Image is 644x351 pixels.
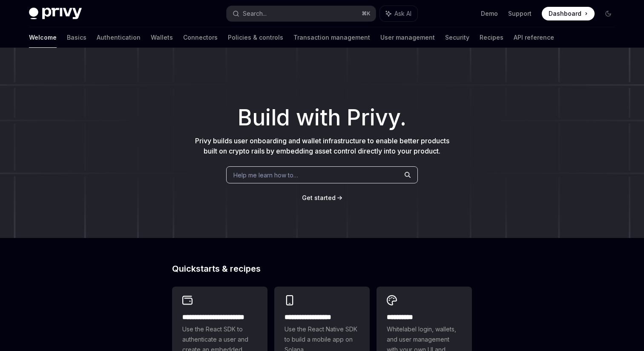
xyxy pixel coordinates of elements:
[601,7,615,20] button: Toggle dark mode
[195,136,449,155] span: Privy builds user onboarding and wallet infrastructure to enable better products built on crypto ...
[29,8,82,20] img: dark logo
[508,9,532,18] a: Support
[233,171,298,180] span: Help me learn how to…
[227,6,376,21] button: Search...⌘K
[183,27,218,48] a: Connectors
[172,264,261,273] span: Quickstarts & recipes
[380,6,417,21] button: Ask AI
[480,27,503,48] a: Recipes
[243,9,267,19] div: Search...
[67,27,86,48] a: Basics
[302,194,336,202] a: Get started
[542,7,595,20] a: Dashboard
[151,27,173,48] a: Wallets
[380,27,435,48] a: User management
[445,27,469,48] a: Security
[394,9,411,18] span: Ask AI
[514,27,554,48] a: API reference
[228,27,283,48] a: Policies & controls
[549,9,581,18] span: Dashboard
[293,27,370,48] a: Transaction management
[481,9,498,18] a: Demo
[97,27,141,48] a: Authentication
[29,27,57,48] a: Welcome
[362,10,371,17] span: ⌘ K
[238,110,406,125] span: Build with Privy.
